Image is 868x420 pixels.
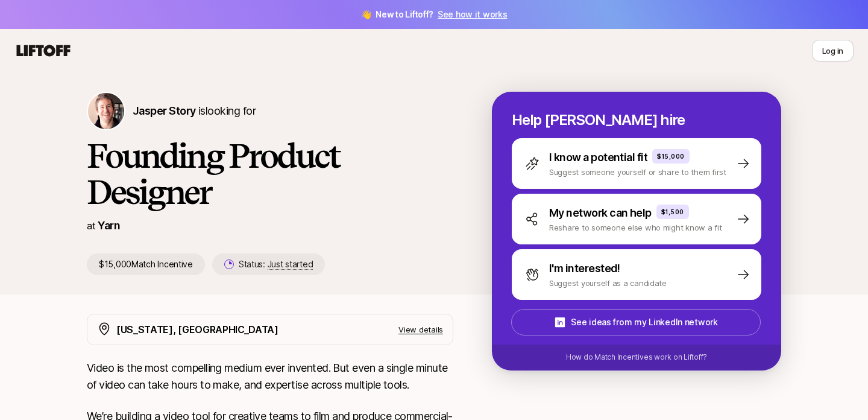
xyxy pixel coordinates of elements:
[87,253,205,275] p: $15,000 Match Incentive
[549,149,647,166] p: I know a potential fit
[512,112,761,129] p: Help [PERSON_NAME] hire
[661,207,684,217] p: $1,500
[133,103,256,119] p: is looking for
[812,40,854,62] button: Log in
[566,352,707,363] p: How do Match Incentives work on Liftoff?
[87,138,453,210] h1: Founding Product Designer
[98,219,120,232] a: Yarn
[398,323,443,336] p: View details
[549,166,726,178] p: Suggest someone yourself or share to them first
[549,205,652,221] p: My network can help
[549,221,722,234] p: Reshare to someone else who might know a fit
[549,277,667,289] p: Suggest yourself as a candidate
[239,257,313,272] p: Status:
[549,260,620,277] p: I'm interested!
[87,218,95,234] p: at
[361,7,508,22] span: 👋 New to Liftoff?
[268,259,313,270] span: Just started
[116,322,278,337] p: [US_STATE], [GEOGRAPHIC_DATA]
[657,151,685,161] p: $15,000
[88,93,124,129] img: Jasper Story
[438,9,508,19] a: See how it works
[87,360,453,393] p: Video is the most compelling medium ever invented. But even a single minute of video can take hou...
[571,315,717,329] p: See ideas from my LinkedIn network
[511,309,761,336] button: See ideas from my LinkedIn network
[133,104,196,117] span: Jasper Story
